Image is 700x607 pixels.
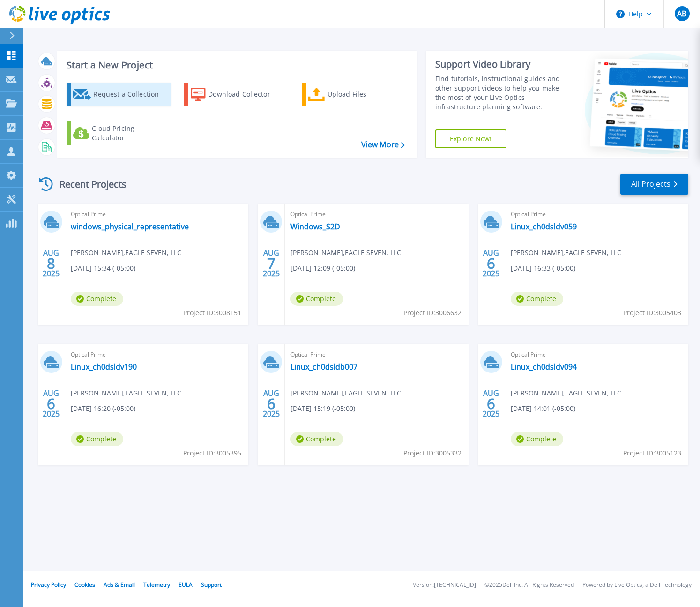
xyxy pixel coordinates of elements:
span: 6 [47,400,55,408]
a: Linux_ch0dsldv059 [511,222,577,231]
a: Cloud Pricing Calculator [67,121,171,145]
span: Optical Prime [290,209,462,220]
div: AUG 2025 [482,387,500,421]
span: Optical Prime [511,349,683,360]
span: Project ID: 3008151 [183,308,241,318]
span: [DATE] 16:33 (-05:00) [511,263,575,273]
a: Request a Collection [67,83,171,106]
span: 6 [267,400,276,408]
span: AB [677,10,686,17]
div: Support Video Library [435,58,567,70]
span: Optical Prime [71,209,243,220]
span: Complete [511,432,563,446]
span: [DATE] 15:19 (-05:00) [290,403,355,414]
div: AUG 2025 [482,246,500,281]
h3: Start a New Project [67,60,404,70]
span: [PERSON_NAME] , EAGLE SEVEN, LLC [511,248,621,258]
span: Complete [290,292,343,306]
li: © 2025 Dell Inc. All Rights Reserved [484,582,574,588]
span: 8 [47,259,55,267]
a: Windows_S2D [290,222,340,231]
a: All Projects [620,174,688,195]
div: AUG 2025 [262,387,280,421]
div: Recent Projects [36,173,139,196]
span: [PERSON_NAME] , EAGLE SEVEN, LLC [71,248,181,258]
a: EULA [179,581,193,589]
li: Powered by Live Optics, a Dell Technology [582,582,692,588]
span: Optical Prime [290,349,462,360]
li: Version: [TECHNICAL_ID] [413,582,476,588]
div: AUG 2025 [42,246,60,281]
span: Complete [511,292,563,306]
span: [PERSON_NAME] , EAGLE SEVEN, LLC [71,388,181,398]
span: Complete [71,292,123,306]
span: [DATE] 15:34 (-05:00) [71,263,135,273]
span: Project ID: 3005123 [623,448,681,458]
span: 6 [487,400,495,408]
a: Support [201,581,222,589]
span: 6 [487,259,495,267]
span: [DATE] 12:09 (-05:00) [290,263,355,273]
a: Linux_ch0dsldb007 [290,362,357,372]
a: Linux_ch0dsldv094 [511,362,577,372]
span: Project ID: 3006632 [403,308,462,318]
div: Request a Collection [93,85,168,104]
a: Telemetry [143,581,170,589]
a: Cookies [74,581,95,589]
div: AUG 2025 [262,246,280,281]
a: View More [361,140,405,149]
span: [PERSON_NAME] , EAGLE SEVEN, LLC [511,388,621,398]
span: 7 [267,259,276,267]
span: Project ID: 3005395 [183,448,241,458]
a: Download Collector [184,83,289,106]
div: Find tutorials, instructional guides and other support videos to help you make the most of your L... [435,74,567,112]
span: Complete [290,432,343,446]
div: Download Collector [208,85,283,104]
span: [DATE] 14:01 (-05:00) [511,403,575,414]
a: Upload Files [302,83,406,106]
span: Optical Prime [71,349,243,360]
div: Cloud Pricing Calculator [92,124,167,143]
div: Upload Files [328,85,402,104]
a: windows_physical_representative [71,222,189,231]
a: Privacy Policy [31,581,66,589]
span: [DATE] 16:20 (-05:00) [71,403,135,414]
span: Project ID: 3005403 [623,308,681,318]
div: AUG 2025 [42,387,60,421]
span: [PERSON_NAME] , EAGLE SEVEN, LLC [290,248,401,258]
span: Complete [71,432,123,446]
span: Optical Prime [511,209,683,220]
span: Project ID: 3005332 [403,448,462,458]
a: Ads & Email [104,581,135,589]
a: Linux_ch0dsldv190 [71,362,137,372]
a: Explore Now! [435,129,506,148]
span: [PERSON_NAME] , EAGLE SEVEN, LLC [290,388,401,398]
